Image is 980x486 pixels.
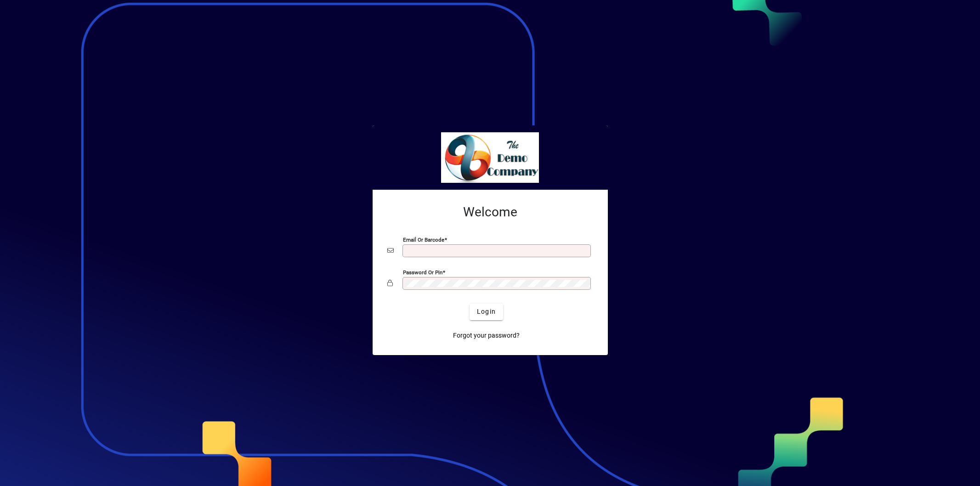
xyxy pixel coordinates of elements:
[477,307,496,316] span: Login
[449,328,523,344] a: Forgot your password?
[470,304,503,320] button: Login
[387,204,593,220] h2: Welcome
[453,331,520,340] span: Forgot your password?
[403,269,442,275] mat-label: Password or Pin
[403,236,444,243] mat-label: Email or Barcode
